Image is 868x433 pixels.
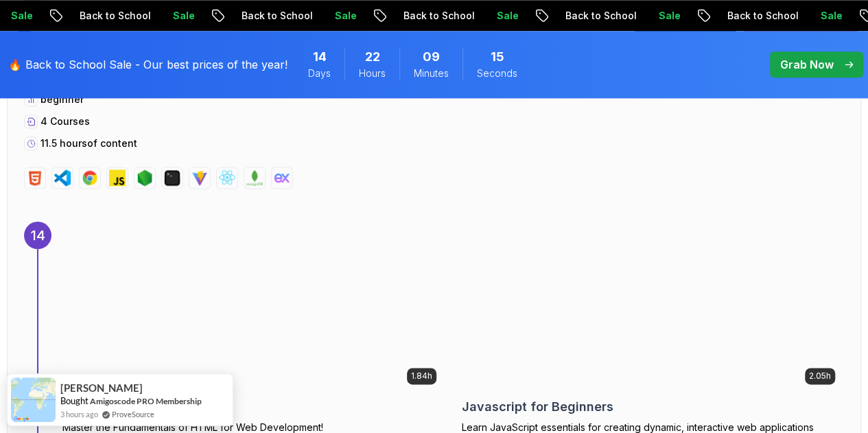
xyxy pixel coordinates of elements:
[162,9,206,23] p: Sale
[69,9,162,23] p: Back to School
[60,382,143,394] span: [PERSON_NAME]
[486,9,530,23] p: Sale
[648,9,692,23] p: Sale
[40,115,90,127] span: 4 Courses
[780,56,834,73] p: Grab Now
[554,9,648,23] p: Back to School
[219,169,235,186] img: react logo
[477,67,517,80] span: Seconds
[63,222,445,393] img: HTML Essentials card
[60,408,98,420] span: 3 hours ago
[40,93,84,106] p: beginner
[24,222,51,249] div: 14
[137,169,153,186] img: nodejs logo
[809,371,831,382] p: 2.05h
[716,9,810,23] p: Back to School
[231,9,324,23] p: Back to School
[365,47,380,67] span: 22 Hours
[109,169,126,186] img: javascript logo
[313,47,327,67] span: 14 Days
[54,169,71,186] img: vscode logo
[423,47,440,67] span: 9 Minutes
[27,169,43,186] img: html logo
[60,395,89,406] span: Bought
[359,67,386,80] span: Hours
[90,396,202,406] a: Amigoscode PRO Membership
[112,408,154,420] a: ProveSource
[810,9,854,23] p: Sale
[82,169,98,186] img: chrome logo
[11,377,56,422] img: provesource social proof notification image
[411,371,432,382] p: 1.84h
[164,169,180,186] img: terminal logo
[491,47,504,67] span: 15 Seconds
[392,9,486,23] p: Back to School
[462,222,844,393] img: Javascript for Beginners card
[246,169,263,186] img: mongodb logo
[40,137,137,150] p: 11.5 hours of content
[274,169,290,186] img: exppressjs logo
[462,397,613,417] h2: Javascript for Beginners
[191,169,208,186] img: vite logo
[414,67,449,80] span: Minutes
[8,56,288,73] p: 🔥 Back to School Sale - Our best prices of the year!
[308,67,331,80] span: Days
[324,9,368,23] p: Sale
